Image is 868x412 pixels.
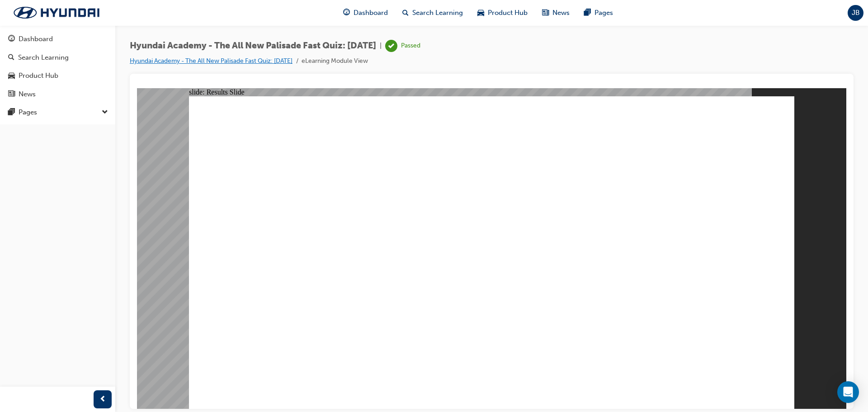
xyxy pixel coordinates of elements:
[380,41,382,51] span: |
[402,7,409,19] span: search-icon
[385,40,397,52] span: learningRecordVerb_PASS-icon
[4,67,112,84] a: Product Hub
[584,7,591,19] span: pages-icon
[552,8,570,18] span: News
[4,29,112,104] button: DashboardSearch LearningProduct HubNews
[577,4,620,22] a: pages-iconPages
[354,8,388,18] span: Dashboard
[99,394,106,405] span: prev-icon
[8,109,15,117] span: pages-icon
[130,41,376,51] span: Hyundai Academy - The All New Palisade Fast Quiz: [DATE]
[130,57,292,65] a: Hyundai Academy - The All New Palisade Fast Quiz: [DATE]
[102,107,108,118] span: down-icon
[470,4,535,22] a: car-iconProduct Hub
[343,7,350,19] span: guage-icon
[488,8,528,18] span: Product Hub
[8,90,15,99] span: news-icon
[852,8,860,18] span: JB
[4,104,112,121] button: Pages
[4,86,112,103] a: News
[19,71,58,81] div: Product Hub
[477,7,484,19] span: car-icon
[8,72,15,80] span: car-icon
[594,8,613,18] span: Pages
[395,4,470,22] a: search-iconSearch Learning
[336,4,395,22] a: guage-iconDashboard
[19,107,37,118] div: Pages
[837,381,859,403] div: Open Intercom Messenger
[848,5,863,21] button: JB
[535,4,577,22] a: news-iconNews
[542,7,549,19] span: news-icon
[4,49,112,66] a: Search Learning
[19,34,53,44] div: Dashboard
[401,42,420,50] div: Passed
[8,54,14,62] span: search-icon
[18,52,69,63] div: Search Learning
[19,89,36,99] div: News
[302,56,368,66] li: eLearning Module View
[8,35,15,43] span: guage-icon
[412,8,463,18] span: Search Learning
[4,31,112,47] a: Dashboard
[5,3,108,22] img: Trak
